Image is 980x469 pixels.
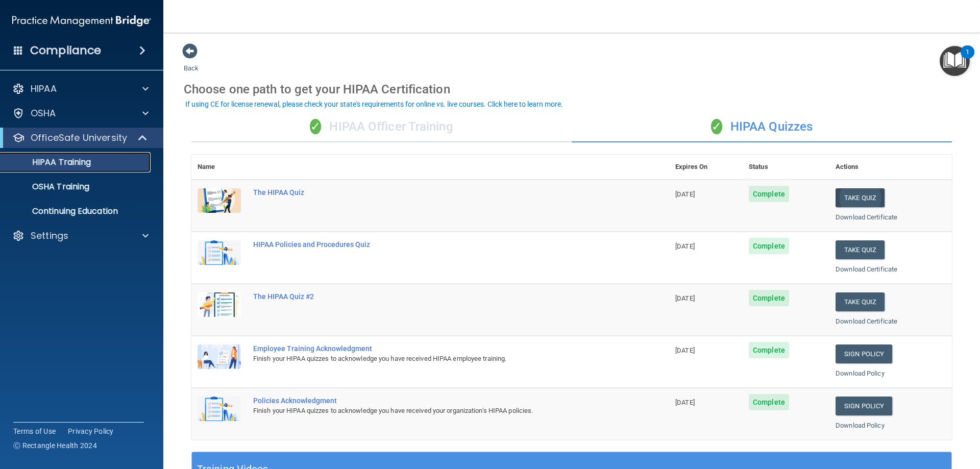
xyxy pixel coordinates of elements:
a: Sign Policy [836,344,892,363]
a: Download Policy [836,422,885,429]
button: Take Quiz [836,240,885,259]
p: Continuing Education [7,206,146,216]
div: 1 [966,52,969,65]
span: ✓ [310,119,321,134]
span: Complete [749,342,789,358]
div: HIPAA Officer Training [191,112,572,142]
a: Privacy Policy [68,426,114,436]
div: Employee Training Acknowledgment [253,344,618,353]
p: OSHA [31,107,56,119]
a: OfficeSafe University [12,132,148,144]
button: If using CE for license renewal, please check your state's requirements for online vs. live cours... [184,99,565,109]
a: OSHA [12,107,149,119]
div: Policies Acknowledgment [253,397,618,405]
span: ✓ [711,119,722,134]
div: HIPAA Quizzes [572,112,952,142]
p: HIPAA [31,83,57,95]
h4: Compliance [30,43,101,58]
span: Complete [749,290,789,306]
a: Download Certificate [836,213,897,221]
p: HIPAA Training [7,157,91,167]
p: Settings [31,230,68,242]
iframe: Drift Widget Chat Controller [929,399,968,437]
a: Settings [12,230,149,242]
div: The HIPAA Quiz #2 [253,292,618,301]
div: HIPAA Policies and Procedures Quiz [253,240,618,249]
a: Download Certificate [836,265,897,273]
div: Finish your HIPAA quizzes to acknowledge you have received HIPAA employee training. [253,353,618,365]
th: Name [191,155,247,180]
a: Download Policy [836,369,885,377]
div: Finish your HIPAA quizzes to acknowledge you have received your organization’s HIPAA policies. [253,405,618,417]
a: Sign Policy [836,397,892,415]
span: [DATE] [675,399,695,406]
button: Take Quiz [836,188,885,207]
span: [DATE] [675,294,695,302]
span: Complete [749,186,789,202]
div: If using CE for license renewal, please check your state's requirements for online vs. live cours... [185,101,563,108]
a: HIPAA [12,83,149,95]
button: Take Quiz [836,292,885,311]
p: OfficeSafe University [31,132,127,144]
a: Back [184,52,199,72]
img: PMB logo [12,11,151,31]
th: Expires On [669,155,743,180]
span: [DATE] [675,242,695,250]
span: [DATE] [675,347,695,354]
span: Complete [749,394,789,410]
span: Ⓒ Rectangle Health 2024 [13,440,97,451]
span: [DATE] [675,190,695,198]
a: Terms of Use [13,426,56,436]
a: Download Certificate [836,317,897,325]
div: The HIPAA Quiz [253,188,618,196]
p: OSHA Training [7,182,89,192]
button: Open Resource Center, 1 new notification [940,46,970,76]
div: Choose one path to get your HIPAA Certification [184,75,960,104]
span: Complete [749,238,789,254]
th: Actions [829,155,952,180]
th: Status [743,155,829,180]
